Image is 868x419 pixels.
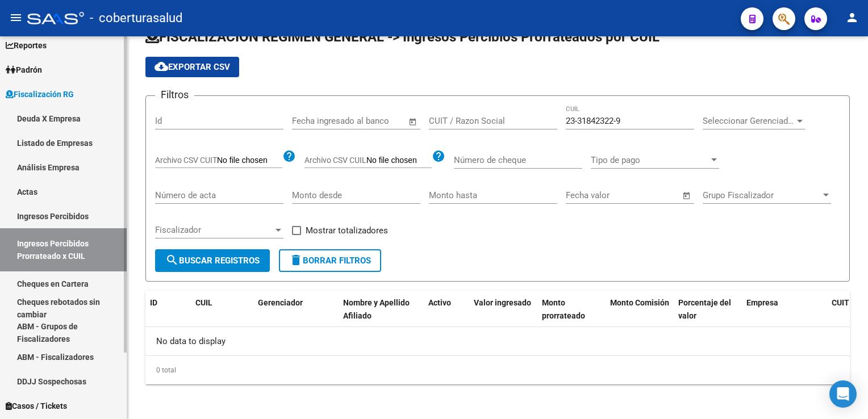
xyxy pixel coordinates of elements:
span: ID [150,298,157,307]
button: Buscar Registros [155,249,270,272]
span: Gerenciador [258,298,303,307]
mat-icon: cloud_download [155,60,168,73]
span: Fiscalización RG [6,88,74,100]
input: Archivo CSV CUIL [366,156,432,166]
button: Open calendar [407,115,420,128]
span: Nombre y Apellido Afiliado [343,298,410,320]
datatable-header-cell: Nombre y Apellido Afiliado [339,291,424,328]
span: Buscar Registros [165,255,260,266]
span: Padrón [6,64,42,76]
mat-icon: menu [9,11,23,24]
datatable-header-cell: Gerenciador [253,291,339,328]
span: Seleccionar Gerenciador [703,116,795,126]
button: Open calendar [681,189,694,202]
datatable-header-cell: Porcentaje del valor [674,291,742,328]
span: Archivo CSV CUIT [155,156,217,165]
datatable-header-cell: Empresa [742,291,827,328]
input: Archivo CSV CUIT [217,156,282,166]
span: Fiscalizador [155,225,273,235]
span: Valor ingresado [474,298,531,307]
h3: Filtros [155,87,194,103]
div: Open Intercom Messenger [829,380,857,408]
mat-icon: search [165,253,179,267]
span: Tipo de pago [591,155,709,165]
datatable-header-cell: ID [145,291,191,328]
span: Monto Comisión [610,298,669,307]
span: Activo [428,298,451,307]
span: Mostrar totalizadores [306,224,388,237]
div: 0 total [145,356,850,384]
span: Empresa [746,298,778,307]
div: No data to display [145,327,850,355]
span: Grupo Fiscalizador [703,190,821,200]
span: CUIL [195,298,212,307]
input: Fecha fin [622,190,677,200]
input: Fecha fin [348,116,403,126]
span: Archivo CSV CUIL [304,156,366,165]
span: Exportar CSV [155,62,230,72]
span: Casos / Tickets [6,400,67,412]
datatable-header-cell: Monto Comisión [606,291,674,328]
mat-icon: help [282,149,296,163]
span: CUIT [832,298,849,307]
datatable-header-cell: CUIL [191,291,253,328]
span: Monto prorrateado [542,298,585,320]
datatable-header-cell: Activo [424,291,469,328]
span: Reportes [6,39,47,52]
datatable-header-cell: Monto prorrateado [537,291,606,328]
span: Porcentaje del valor [678,298,731,320]
mat-icon: delete [289,253,303,267]
button: Borrar Filtros [279,249,381,272]
input: Fecha inicio [566,190,612,200]
span: FISCALIZACION REGIMEN GENERAL -> Ingresos Percibios Prorrateados por CUIL [145,29,660,45]
span: Borrar Filtros [289,255,371,266]
span: - coberturasalud [90,6,182,31]
mat-icon: person [845,11,859,24]
button: Exportar CSV [145,57,239,77]
input: Fecha inicio [292,116,338,126]
datatable-header-cell: Valor ingresado [469,291,537,328]
mat-icon: help [432,149,445,163]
